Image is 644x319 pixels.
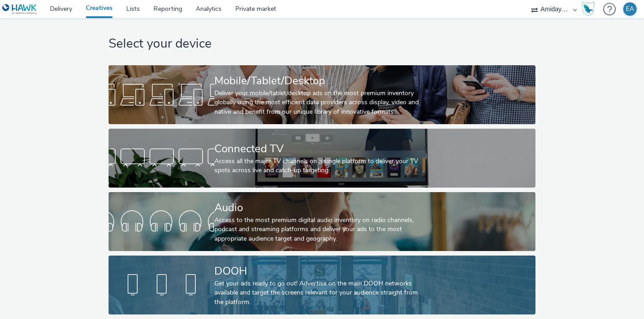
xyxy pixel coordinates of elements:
[214,89,426,116] div: Deliver your mobile/tablet/desktop ads on the most premium inventory globally using the most effi...
[626,2,634,16] div: EA
[214,263,426,279] div: DOOH
[214,216,426,243] div: Access to the most premium digital audio inventory on radio channels, podcast and streaming platf...
[581,2,599,16] a: Hawk Academy
[214,200,426,216] div: Audio
[214,73,426,89] div: Mobile/Tablet/Desktop
[2,4,37,15] img: undefined Logo
[109,35,536,53] h1: Select your device
[214,157,426,175] div: Access all the major TV channels on a single platform to deliver your TV spots across live and ca...
[214,141,426,157] div: Connected TV
[109,192,536,251] a: AudioAccess to the most premium digital audio inventory on radio channels, podcast and streaming ...
[581,2,595,16] img: Hawk Academy
[109,256,536,314] a: DOOHGet your ads ready to go out! Advertise on the main DOOH networks available and target the sc...
[109,129,536,188] a: Connected TVAccess all the major TV channels on a single platform to deliver your TV spots across...
[109,65,536,124] a: Mobile/Tablet/DesktopDeliver your mobile/tablet/desktop ads on the most premium inventory globall...
[214,279,426,307] div: Get your ads ready to go out! Advertise on the main DOOH networks available and target the screen...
